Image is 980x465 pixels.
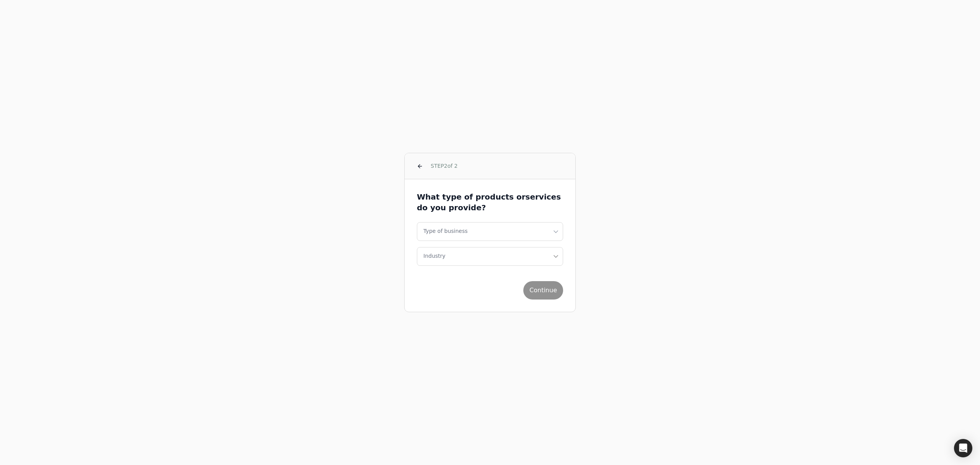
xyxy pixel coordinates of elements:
[417,247,563,266] button: Industry
[423,227,468,235] div: Type of business
[431,162,458,170] span: STEP 2 of 2
[423,252,446,260] label: Industry
[954,439,972,457] div: Open Intercom Messenger
[417,192,563,213] div: What type of products or services do you provide?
